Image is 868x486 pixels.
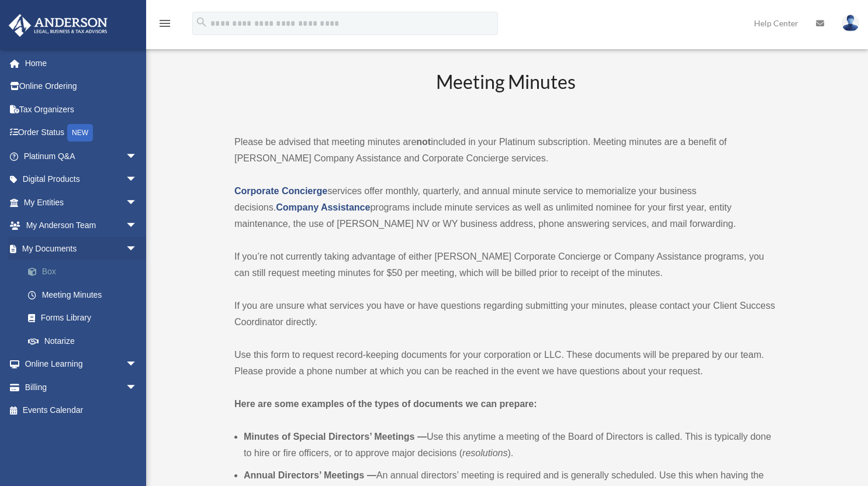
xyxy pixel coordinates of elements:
h2: Meeting Minutes [234,69,777,118]
span: arrow_drop_down [126,168,149,192]
p: services offer monthly, quarterly, and annual minute service to memorialize your business decisio... [234,183,777,232]
a: menu [158,20,172,30]
a: Home [8,51,155,75]
a: Order StatusNEW [8,121,155,145]
p: If you are unsure what services you have or have questions regarding submitting your minutes, ple... [234,298,777,330]
p: If you’re not currently taking advantage of either [PERSON_NAME] Corporate Concierge or Company A... [234,249,777,281]
a: Platinum Q&Aarrow_drop_down [8,144,155,168]
a: Notarize [16,329,155,353]
a: My Entitiesarrow_drop_down [8,191,155,214]
span: arrow_drop_down [126,237,149,261]
a: Company Assistance [276,202,370,212]
a: Online Learningarrow_drop_down [8,353,155,376]
strong: Here are some examples of the types of documents we can prepare: [234,399,537,409]
li: Use this anytime a meeting of the Board of Directors is called. This is typically done to hire or... [244,429,777,461]
p: Please be advised that meeting minutes are included in your Platinum subscription. Meeting minute... [234,134,777,167]
a: Digital Productsarrow_drop_down [8,168,155,191]
b: Minutes of Special Directors’ Meetings — [244,432,427,442]
span: arrow_drop_down [126,375,149,399]
a: My Anderson Teamarrow_drop_down [8,214,155,237]
a: Online Ordering [8,75,155,98]
img: User Pic [842,15,859,32]
span: arrow_drop_down [126,144,149,168]
i: menu [158,16,172,30]
div: NEW [67,124,93,142]
img: Anderson Advisors Platinum Portal [5,14,111,37]
a: Meeting Minutes [16,283,149,306]
span: arrow_drop_down [126,191,149,215]
a: Tax Organizers [8,98,155,121]
strong: not [416,137,431,147]
a: Forms Library [16,306,155,330]
a: Events Calendar [8,399,155,422]
a: Billingarrow_drop_down [8,375,155,399]
i: search [195,16,208,29]
a: My Documentsarrow_drop_down [8,237,155,260]
a: Box [16,260,155,284]
em: resolutions [462,448,507,458]
span: arrow_drop_down [126,353,149,377]
b: Annual Directors’ Meetings — [244,470,376,480]
a: Corporate Concierge [234,186,327,196]
span: arrow_drop_down [126,214,149,238]
p: Use this form to request record-keeping documents for your corporation or LLC. These documents wi... [234,347,777,380]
